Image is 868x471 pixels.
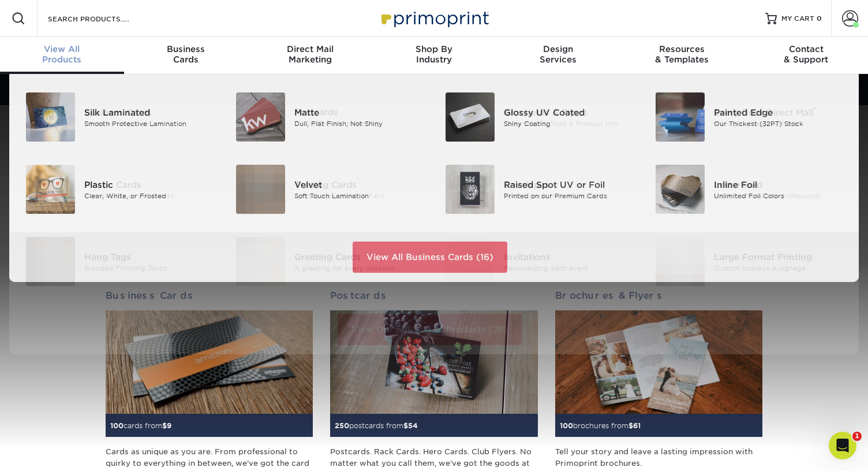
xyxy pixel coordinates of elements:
[653,160,845,218] a: Letterhead Letterhead Make it official and professional
[294,118,425,128] div: Cost-effective marketing
[84,106,215,118] div: Business Cards
[84,250,215,263] div: Hang Tags
[124,37,248,74] a: BusinessCards
[294,250,425,263] div: Greeting Cards
[817,14,822,23] span: 0
[233,88,426,146] a: Postcards Postcards Cost-effective marketing
[446,92,495,142] img: Brochures & Flyers
[714,191,845,201] div: Make it official and professional
[233,232,426,291] a: Greeting Cards Greeting Cards A greeting for every occasion
[294,263,425,273] div: A greeting for every occasion
[124,44,248,54] span: Business
[294,191,425,201] div: Attract new clients & Fans
[23,232,216,291] a: Hang Tags Hang Tags Branded Finishing Touch
[504,191,635,201] div: Send a great first impression
[443,88,635,146] a: Brochures & Flyers Brochures & Flyers Sales Sheets, Tools & Product Info
[620,44,744,65] div: & Templates
[338,314,522,345] a: View Our Full List of Products (28)
[653,88,845,146] a: Every Door Direct Mail Every Door Direct Mail® Mailing by Neighborhood
[236,92,285,141] img: Postcards
[829,432,856,459] iframe: Intercom live chat
[504,250,635,263] div: Invitations
[233,160,426,218] a: Trading Cards Trading Cards Attract new clients & Fans
[714,263,845,273] div: Custom displays & signage
[714,118,845,128] div: Mailing by Neighborhood
[443,232,635,291] a: Invitations Invitations Personalizing each event
[372,37,496,74] a: Shop ByIndustry
[84,118,215,128] div: Cards as unique as you
[26,92,75,142] img: Business Cards
[714,178,845,191] div: Letterhead
[620,37,744,74] a: Resources& Templates
[496,44,620,65] div: Services
[656,92,705,142] img: Every Door Direct Mail
[714,106,845,118] div: Every Door Direct Mail
[620,44,744,54] span: Resources
[236,237,285,286] img: Greeting Cards
[496,44,620,54] span: Design
[446,237,495,286] img: Invitations
[443,160,635,218] a: Envelopes Envelopes Send a great first impression
[504,118,635,128] div: Sales Sheets, Tools & Product Info
[236,165,285,214] img: Trading Cards
[294,106,425,118] div: Postcards
[84,178,215,191] div: Plastic Cards
[124,44,248,65] div: Cards
[47,12,159,25] input: SEARCH PRODUCTS.....
[372,44,496,54] span: Shop By
[504,263,635,273] div: Personalizing each event
[23,160,216,218] a: Plastic Cards Plastic Cards For rewards or VIP events
[504,106,635,118] div: Brochures & Flyers
[248,44,372,54] span: Direct Mail
[496,37,620,74] a: DesignServices
[781,14,814,24] span: MY CART
[84,191,215,201] div: For rewards or VIP events
[84,263,215,273] div: Branded Finishing Touch
[656,237,705,286] img: Large Format Printing
[744,44,868,54] span: Contact
[248,37,372,74] a: Direct MailMarketing
[372,44,496,65] div: Industry
[294,178,425,191] div: Trading Cards
[376,6,492,31] img: Primoprint
[744,37,868,74] a: Contact& Support
[744,44,868,65] div: & Support
[26,237,75,286] img: Hang Tags
[656,165,705,214] img: Letterhead
[248,44,372,65] div: Marketing
[852,432,862,441] span: 1
[504,178,635,191] div: Envelopes
[26,165,75,214] img: Plastic Cards
[653,232,845,291] a: Large Format Printing Large Format Printing Custom displays & signage
[813,106,816,114] sup: ®
[446,165,495,214] img: Envelopes
[714,250,845,263] div: Large Format Printing
[23,88,216,146] a: Business Cards Business Cards Cards as unique as you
